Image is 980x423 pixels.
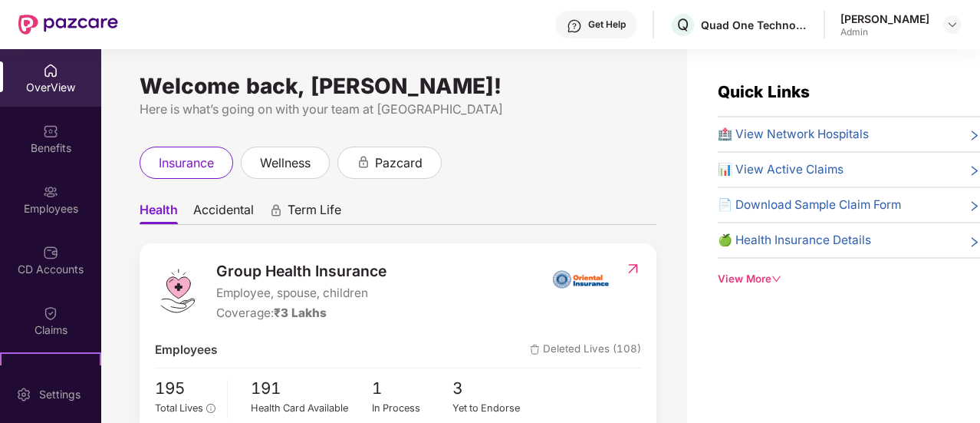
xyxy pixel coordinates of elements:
[968,234,980,250] span: right
[251,401,372,416] div: Health Card Available
[718,231,871,250] span: 🍏 Health Insurance Details
[771,274,781,284] span: down
[357,155,370,169] div: animation
[43,63,58,78] img: svg+xml;base64,PHN2ZyBpZD0iSG9tZSIgeG1sbnM9Imh0dHA6Ly93d3cudzMub3JnLzIwMDAvc3ZnIiB3aWR0aD0iMjAiIG...
[567,18,582,34] img: svg+xml;base64,PHN2ZyBpZD0iSGVscC0zMngzMiIgeG1sbnM9Imh0dHA6Ly93d3cudzMub3JnLzIwMDAvc3ZnIiB3aWR0aD...
[840,12,929,26] div: [PERSON_NAME]
[216,284,386,302] span: Employee, spouse, children
[718,82,810,101] span: Quick Links
[288,202,341,224] span: Term Life
[140,100,656,119] div: Here is what’s going on with your team at [GEOGRAPHIC_DATA]
[35,387,85,402] div: Settings
[43,124,58,139] img: svg+xml;base64,PHN2ZyBpZD0iQmVuZWZpdHMiIHhtbG5zPSJodHRwOi8vd3d3LnczLm9yZy8yMDAwL3N2ZyIgd2lkdGg9Ij...
[718,271,980,287] div: View More
[155,341,217,359] span: Employees
[718,196,901,214] span: 📄 Download Sample Claim Form
[552,259,610,298] img: insurerIcon
[274,306,327,320] span: ₹3 Lakhs
[43,306,58,321] img: svg+xml;base64,PHN2ZyBpZD0iQ2xhaW0iIHhtbG5zPSJodHRwOi8vd3d3LnczLm9yZy8yMDAwL3N2ZyIgd2lkdGg9IjIwIi...
[530,345,540,355] img: deleteIcon
[155,376,215,402] span: 195
[375,154,423,173] span: pazcard
[159,154,214,173] span: insurance
[251,376,372,402] span: 191
[968,164,980,179] span: right
[155,268,201,314] img: logo
[588,18,626,31] div: Get Help
[260,154,311,173] span: wellness
[968,128,980,144] span: right
[43,245,58,260] img: svg+xml;base64,PHN2ZyBpZD0iQ0RfQWNjb3VudHMiIGRhdGEtbmFtZT0iQ0QgQWNjb3VudHMiIHhtbG5zPSJodHRwOi8vd3...
[372,401,453,416] div: In Process
[718,160,844,179] span: 📊 View Active Claims
[140,80,656,92] div: Welcome back, [PERSON_NAME]!
[140,202,178,224] span: Health
[701,18,808,32] div: Quad One Technologies Private Limited
[16,387,31,402] img: svg+xml;base64,PHN2ZyBpZD0iU2V0dGluZy0yMHgyMCIgeG1sbnM9Imh0dHA6Ly93d3cudzMub3JnLzIwMDAvc3ZnIiB3aW...
[269,203,283,217] div: animation
[216,304,386,322] div: Coverage:
[840,26,929,38] div: Admin
[946,18,959,31] img: svg+xml;base64,PHN2ZyBpZD0iRHJvcGRvd24tMzJ4MzIiIHhtbG5zPSJodHRwOi8vd3d3LnczLm9yZy8yMDAwL3N2ZyIgd2...
[372,376,453,402] span: 1
[452,376,534,402] span: 3
[43,184,58,200] img: svg+xml;base64,PHN2ZyBpZD0iRW1wbG95ZWVzIiB4bWxucz0iaHR0cDovL3d3dy53My5vcmcvMjAwMC9zdmciIHdpZHRoPS...
[677,15,689,34] span: Q
[968,199,980,214] span: right
[452,401,534,416] div: Yet to Endorse
[718,125,869,144] span: 🏥 View Network Hospitals
[625,261,641,276] img: RedirectIcon
[18,15,118,35] img: New Pazcare Logo
[206,404,215,412] span: info-circle
[216,259,386,283] span: Group Health Insurance
[155,402,203,414] span: Total Lives
[530,341,641,359] span: Deleted Lives (108)
[193,202,254,224] span: Accidental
